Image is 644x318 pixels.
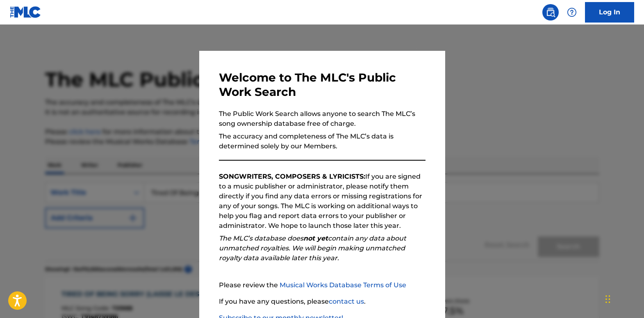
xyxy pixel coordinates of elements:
a: contact us [329,298,364,305]
strong: SONGWRITERS, COMPOSERS & LYRICISTS: [219,173,365,180]
iframe: Chat Widget [603,279,644,318]
div: Drag [605,287,610,311]
em: The MLC’s database does contain any data about unmatched royalties. We will begin making unmatche... [219,234,406,262]
img: MLC Logo [10,6,41,18]
p: If you are signed to a music publisher or administrator, please notify them directly if you find ... [219,172,426,231]
h3: Welcome to The MLC's Public Work Search [219,70,426,99]
img: help [567,7,577,17]
a: Musical Works Database Terms of Use [280,281,406,289]
p: The Public Work Search allows anyone to search The MLC’s song ownership database free of charge. [219,109,426,129]
p: Please review the [219,280,426,290]
a: Log In [585,2,634,23]
strong: not yet [303,234,328,242]
p: The accuracy and completeness of The MLC’s data is determined solely by our Members. [219,132,426,151]
a: Public Search [542,4,559,20]
p: If you have any questions, please . [219,297,426,307]
img: search [546,7,555,17]
div: Help [564,4,580,20]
